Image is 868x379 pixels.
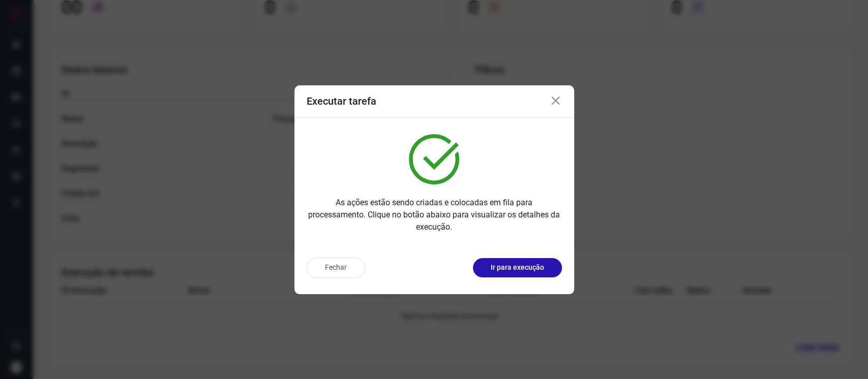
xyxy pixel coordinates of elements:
img: verified.svg [409,134,459,184]
button: Ir para execução [473,258,562,277]
p: As ações estão sendo criadas e colocadas em fila para processamento. Clique no botão abaixo para ... [307,197,562,233]
button: Fechar [307,258,365,278]
h3: Executar tarefa [307,95,376,107]
p: Ir para execução [491,262,544,273]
